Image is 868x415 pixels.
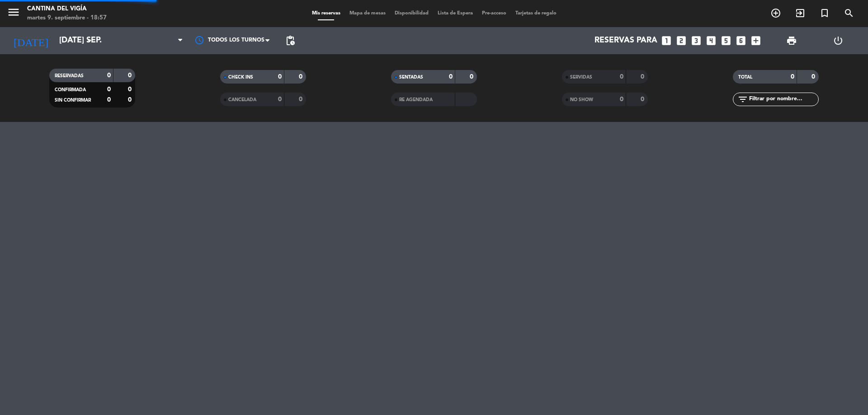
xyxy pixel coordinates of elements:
[299,96,304,103] strong: 0
[620,96,623,103] strong: 0
[748,94,818,104] input: Filtrar por nombre...
[55,98,91,103] span: SIN CONFIRMAR
[128,86,133,93] strong: 0
[390,11,433,16] span: Disponibilidad
[770,8,781,19] i: add_circle_outline
[844,8,854,19] i: search
[399,75,423,79] span: SENTADAS
[84,35,95,46] i: arrow_drop_down
[477,11,511,16] span: Pre-acceso
[307,11,345,16] span: Mis reservas
[27,5,107,14] div: Cantina del Vigía
[570,98,593,102] span: NO SHOW
[791,74,794,80] strong: 0
[811,74,817,80] strong: 0
[55,74,84,78] span: RESERVADAS
[738,75,752,79] span: TOTAL
[228,98,256,102] span: CANCELADA
[735,35,747,47] i: looks_6
[511,11,561,16] span: Tarjetas de regalo
[594,36,657,45] span: Reservas para
[470,74,475,80] strong: 0
[299,74,304,80] strong: 0
[660,35,672,47] i: looks_one
[620,74,623,80] strong: 0
[433,11,477,16] span: Lista de Espera
[570,75,592,79] span: SERVIDAS
[278,74,282,80] strong: 0
[737,94,748,105] i: filter_list
[278,96,282,103] strong: 0
[641,74,646,80] strong: 0
[228,75,253,79] span: CHECK INS
[107,86,111,93] strong: 0
[750,35,762,47] i: add_box
[107,97,111,103] strong: 0
[833,35,844,46] i: power_settings_new
[128,97,133,103] strong: 0
[641,96,646,103] strong: 0
[705,35,717,47] i: looks_4
[7,5,20,19] i: menu
[675,35,687,47] i: looks_two
[285,35,296,46] span: pending_actions
[7,31,55,51] i: [DATE]
[55,88,86,92] span: CONFIRMADA
[449,74,453,80] strong: 0
[690,35,702,47] i: looks_3
[7,5,20,22] button: menu
[107,72,111,79] strong: 0
[720,35,732,47] i: looks_5
[345,11,390,16] span: Mapa de mesas
[819,8,830,19] i: turned_in_not
[786,35,797,46] span: print
[128,72,133,79] strong: 0
[795,8,806,19] i: exit_to_app
[27,14,107,23] div: martes 9. septiembre - 18:57
[399,98,433,102] span: RE AGENDADA
[815,27,861,54] div: LOG OUT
